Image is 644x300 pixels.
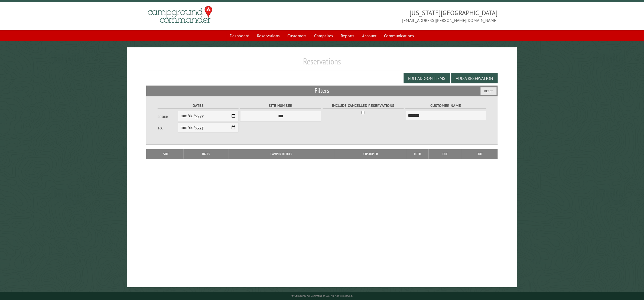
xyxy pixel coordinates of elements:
[334,149,407,159] th: Customer
[481,87,497,95] button: Reset
[158,103,239,109] label: Dates
[311,31,337,41] a: Campsites
[158,126,178,131] label: To:
[462,149,498,159] th: Edit
[404,73,450,83] button: Edit Add-on Items
[146,4,214,25] img: Campground Commander
[149,149,183,159] th: Site
[359,31,380,41] a: Account
[322,8,498,24] span: [US_STATE][GEOGRAPHIC_DATA] [EMAIL_ADDRESS][PERSON_NAME][DOMAIN_NAME]
[291,294,353,298] small: © Campground Commander LLC. All rights reserved.
[184,149,229,159] th: Dates
[146,86,497,96] h2: Filters
[146,56,497,71] h1: Reservations
[158,114,178,119] label: From:
[381,31,418,41] a: Communications
[229,149,334,159] th: Camper Details
[405,103,486,109] label: Customer Name
[338,31,358,41] a: Reports
[407,149,429,159] th: Total
[451,73,498,83] button: Add a Reservation
[429,149,462,159] th: Due
[254,31,283,41] a: Reservations
[227,31,253,41] a: Dashboard
[240,103,321,109] label: Site Number
[284,31,310,41] a: Customers
[323,103,404,109] label: Include Cancelled Reservations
